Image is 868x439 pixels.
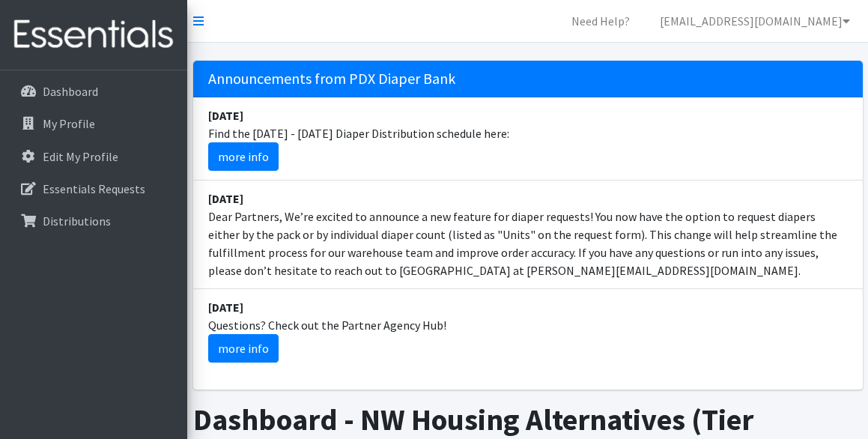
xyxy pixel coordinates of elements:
[43,116,95,131] p: My Profile
[193,97,863,181] li: Find the [DATE] - [DATE] Diaper Distribution schedule here:
[6,10,181,60] img: HumanEssentials
[559,6,642,36] a: Need Help?
[6,76,181,106] a: Dashboard
[43,84,98,99] p: Dashboard
[6,206,181,236] a: Distributions
[648,6,862,36] a: [EMAIL_ADDRESS][DOMAIN_NAME]
[208,191,243,206] strong: [DATE]
[43,214,111,228] p: Distributions
[6,142,181,172] a: Edit My Profile
[208,142,279,171] a: more info
[43,149,118,164] p: Edit My Profile
[193,61,863,97] h5: Announcements from PDX Diaper Bank
[6,109,181,139] a: My Profile
[6,174,181,204] a: Essentials Requests
[193,181,863,289] li: Dear Partners, We’re excited to announce a new feature for diaper requests! You now have the opti...
[193,289,863,372] li: Questions? Check out the Partner Agency Hub!
[208,334,279,363] a: more info
[43,181,145,196] p: Essentials Requests
[208,300,243,315] strong: [DATE]
[208,108,243,123] strong: [DATE]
